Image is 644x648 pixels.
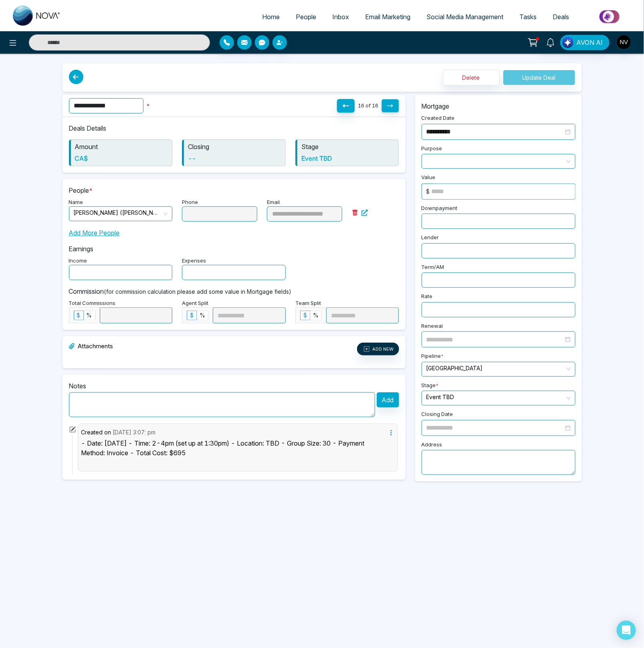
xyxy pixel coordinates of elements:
a: Deals [545,9,577,24]
label: Rate [422,293,433,302]
span: Home [262,13,280,21]
button: Add [377,392,399,408]
label: Pipeline [422,352,444,362]
label: Address [422,441,442,450]
span: [DATE] 3:07: pm [113,429,156,436]
label: Stage [422,382,439,391]
span: % [313,312,319,319]
h6: CA$ [75,155,168,162]
span: Email Marketing [365,13,410,21]
p: People [69,186,399,195]
label: Income [69,257,87,265]
p: Mortgage [422,101,575,111]
span: 16 of 16 [358,102,378,109]
span: $ [190,312,194,319]
p: Notes [69,381,399,391]
label: Lender [422,234,439,243]
a: Inbox [324,9,357,24]
button: Delete [443,70,500,85]
span: Social Media Management [426,13,503,21]
span: AVON AI [576,38,603,47]
span: $ [77,312,81,319]
img: User Avatar [617,35,631,49]
p: Deals Details [69,123,399,133]
span: Add More People [69,228,120,238]
label: Agent Split [182,299,208,307]
label: Total Commissions [69,299,116,307]
span: Deals [553,13,569,21]
img: Lead Flow [562,37,573,48]
label: Purpose [422,145,442,154]
label: Email [267,198,280,206]
span: People [296,13,316,21]
span: Inbox [332,13,349,21]
img: Nova CRM Logo [13,6,61,26]
button: ADD NEW [357,343,399,355]
label: Downpayment [422,204,458,214]
label: Value [422,174,436,183]
span: Tasks [519,13,537,21]
a: Home [254,9,288,24]
label: Renewal [422,322,443,332]
span: Created on [81,429,111,436]
p: - Date: [DATE] - Time: 2-4pm (set up at 1:30pm) - Location: TBD - Group Size: 30 - Payment Method... [81,438,388,458]
label: Term/AM [422,263,444,273]
a: Social Media Management [418,9,511,24]
h6: Event TBD [301,155,395,162]
a: Tasks [511,9,545,24]
p: Earnings [69,244,399,254]
p: Stage [301,142,395,151]
div: Open Intercom Messenger [617,621,636,640]
p: Amount [75,142,168,151]
span: % [200,312,205,319]
label: Team Split [295,299,321,307]
p: Closing [188,142,281,151]
h6: -- [188,155,281,162]
h6: Attachments [69,343,113,352]
label: Created Date [422,114,455,124]
button: AVON AI [560,35,610,50]
small: (for commission calculation please add some value in Mortgage fields) [104,288,292,295]
a: Email Marketing [357,9,418,24]
label: Expenses [182,257,206,265]
label: Name [69,198,83,206]
label: Closing Date [422,410,453,420]
span: % [87,312,92,319]
img: Market-place.gif [581,8,639,26]
span: $ [303,312,307,319]
a: People [288,9,324,24]
p: Commission [69,287,399,296]
label: Phone [182,198,198,206]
